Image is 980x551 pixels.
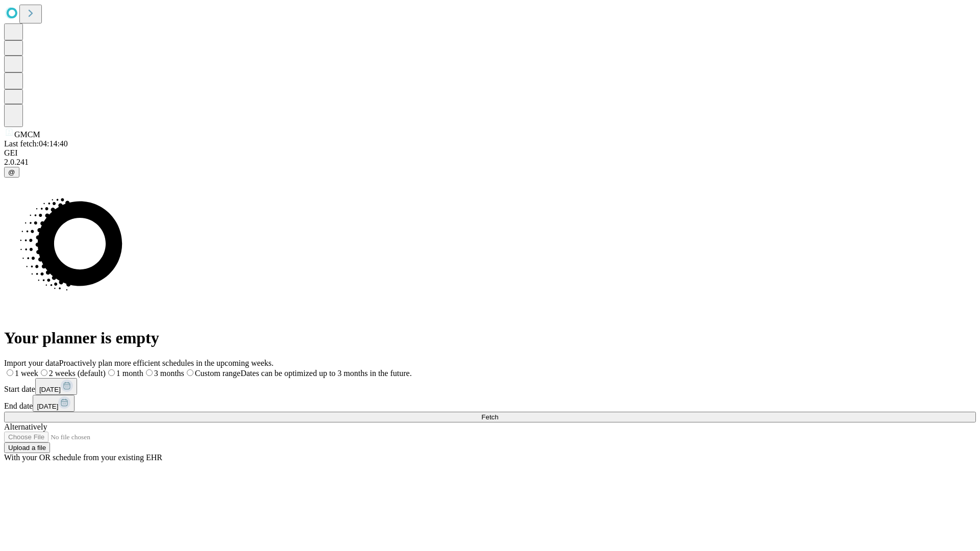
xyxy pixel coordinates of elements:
[4,395,976,412] div: End date
[4,442,50,453] button: Upload a file
[4,422,47,431] span: Alternatively
[35,378,77,395] button: [DATE]
[4,453,162,462] span: With your OR schedule from your existing EHR
[116,369,143,378] span: 1 month
[4,139,68,148] span: Last fetch: 04:14:40
[146,369,153,376] input: 3 months
[59,359,274,367] span: Proactively plan more efficient schedules in the upcoming weeks.
[49,369,106,378] span: 2 weeks (default)
[154,369,184,378] span: 3 months
[4,158,976,167] div: 2.0.241
[108,369,115,376] input: 1 month
[41,369,47,376] input: 2 weeks (default)
[8,168,15,176] span: @
[4,148,976,158] div: GEI
[240,369,411,378] span: Dates can be optimized up to 3 months in the future.
[7,369,13,376] input: 1 week
[481,413,498,421] span: Fetch
[4,412,976,422] button: Fetch
[4,378,976,395] div: Start date
[4,167,19,178] button: @
[4,359,59,367] span: Import your data
[39,386,61,393] span: [DATE]
[195,369,240,378] span: Custom range
[187,369,193,376] input: Custom rangeDates can be optimized up to 3 months in the future.
[37,403,58,410] span: [DATE]
[14,130,40,139] span: GMCM
[15,369,38,378] span: 1 week
[33,395,75,412] button: [DATE]
[4,329,976,347] h1: Your planner is empty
